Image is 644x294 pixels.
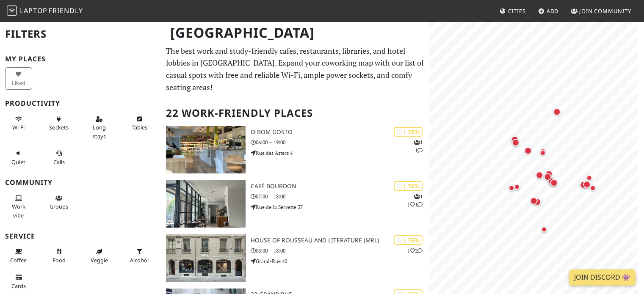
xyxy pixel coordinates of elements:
span: Long stays [93,124,106,140]
p: 07:00 – 18:00 [251,192,430,201]
button: Food [45,245,72,267]
div: Map marker [584,173,594,183]
div: Map marker [509,134,520,145]
img: Café Bourdon [166,180,245,228]
p: Grand-Rue 40 [251,257,430,265]
button: Calls [45,146,72,169]
a: Join Community [567,3,635,19]
span: Power sockets [49,124,69,131]
p: The best work and study-friendly cafes, restaurants, libraries, and hotel lobbies in [GEOGRAPHIC_... [166,45,424,93]
h2: Filters [5,21,156,47]
h2: 22 Work-Friendly Places [166,100,424,126]
button: Groups [45,191,72,214]
div: Map marker [588,183,598,193]
p: 08:00 – 18:00 [251,247,430,255]
div: Map marker [546,176,557,187]
h3: Service [5,232,156,240]
div: Map marker [548,177,559,188]
span: Join Community [579,7,631,15]
img: O Bom Gosto [166,126,245,173]
button: Wi-Fi [5,112,32,135]
span: Alcohol [130,256,149,264]
button: Long stays [86,112,113,143]
h3: My Places [5,55,156,63]
button: Cards [5,270,32,293]
div: Map marker [551,106,562,117]
p: Rue des Asters 4 [251,149,430,157]
div: Map marker [539,224,549,234]
div: | 76% [394,127,423,137]
p: 1 2 [407,247,423,255]
div: | 76% [394,181,423,191]
span: Group tables [50,203,68,210]
div: Map marker [532,196,543,207]
button: Work vibe [5,191,32,222]
p: 06:00 – 19:00 [251,138,430,146]
div: Map marker [512,181,522,192]
a: House of Rousseau and Literature (MRL) | 76% 12 House of Rousseau and Literature (MRL) 08:00 – 18... [161,234,429,282]
div: Map marker [522,145,533,156]
span: Quiet [11,158,25,166]
a: Cities [496,3,529,19]
div: Map marker [528,195,539,206]
a: Café Bourdon | 76% 111 Café Bourdon 07:00 – 18:00 Rue de la Servette 37 [161,180,429,228]
span: People working [12,203,25,219]
span: Work-friendly tables [132,124,147,131]
div: Map marker [506,183,517,193]
span: Credit cards [11,282,26,290]
div: | 76% [394,235,423,245]
span: Add [547,7,559,15]
div: Map marker [538,148,548,158]
a: Add [535,3,562,19]
h3: House of Rousseau and Literature (MRL) [251,237,430,244]
h1: [GEOGRAPHIC_DATA] [163,21,428,44]
div: Map marker [548,177,559,188]
button: Veggie [86,245,113,267]
a: Join Discord 👾 [569,269,636,286]
div: Map marker [534,170,545,181]
h3: O Bom Gosto [251,129,430,136]
span: Food [53,256,66,264]
span: Coffee [10,256,27,264]
span: Laptop [20,6,47,15]
div: Map marker [538,146,548,156]
span: Stable Wi-Fi [12,124,25,131]
button: Quiet [5,146,32,169]
img: LaptopFriendly [7,5,17,16]
button: Alcohol [126,245,153,267]
a: LaptopFriendly LaptopFriendly [7,4,83,19]
a: O Bom Gosto | 76% 11 O Bom Gosto 06:00 – 19:00 Rue des Asters 4 [161,126,429,173]
h3: Community [5,179,156,187]
button: Coffee [5,245,32,267]
p: 1 1 1 [407,192,423,209]
div: Map marker [578,179,589,190]
p: Rue de la Servette 37 [251,203,430,211]
h3: Productivity [5,99,156,107]
button: Sockets [45,112,72,135]
span: Friendly [49,6,83,15]
img: House of Rousseau and Literature (MRL) [166,234,245,282]
div: Map marker [542,171,553,182]
span: Video/audio calls [53,158,65,166]
div: Map marker [510,137,521,148]
h3: Café Bourdon [251,183,430,190]
button: Tables [126,112,153,135]
div: Map marker [581,179,592,190]
div: Map marker [543,168,554,179]
span: Veggie [91,256,108,264]
span: Cities [508,7,526,15]
p: 1 1 [414,138,423,154]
